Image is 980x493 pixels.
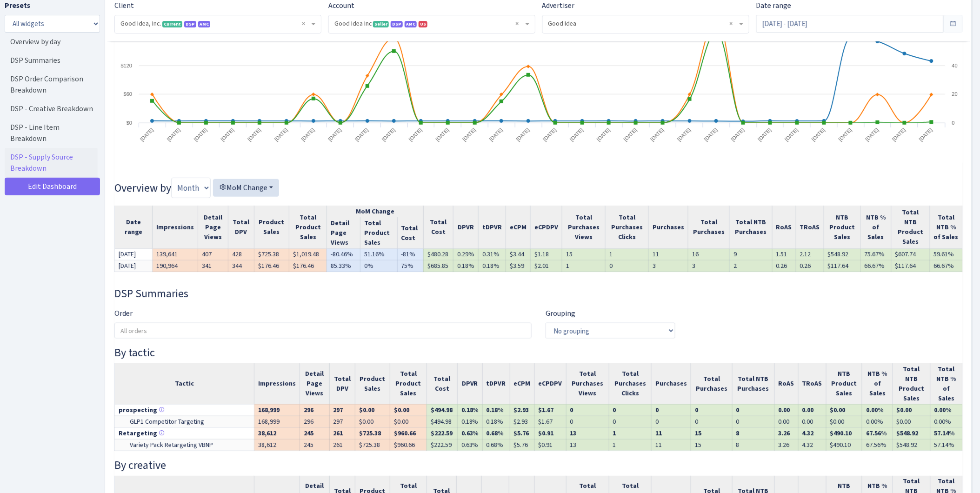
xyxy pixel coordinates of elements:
td: 85.33% [327,260,360,272]
td: 38,612 [254,439,300,451]
label: Order [114,308,133,319]
td: $725.38 [355,439,390,451]
b: 4.32 [802,429,814,438]
th: NTB Product Sales [824,206,860,249]
td: GLP1 Competitor Targeting [115,416,254,427]
b: $0.00 [359,406,374,414]
td: -80.46% [327,249,360,260]
td: 11 [652,439,691,451]
text: 0 [952,120,955,126]
td: 0 [732,416,774,427]
label: Grouping [546,308,575,319]
td: 0.68% [482,439,510,451]
td: 3.26 [774,439,798,451]
th: Total DPV [329,363,355,405]
td: 344 [228,260,254,272]
td: $176.46 [289,260,327,272]
td: 296 [300,416,330,427]
span: Good Idea, Inc. <span class="badge badge-success">Current</span><span class="badge badge-primary"... [120,19,310,28]
b: 0 [655,406,659,414]
th: Product Sales [355,363,390,405]
td: [DATE] [115,260,153,272]
th: DPVR [457,363,482,405]
span: Good Idea Inc <span class="badge badge-success">Seller</span><span class="badge badge-primary">DS... [334,19,524,28]
th: Detail Page Views [198,206,228,249]
tspan: [DATE] [811,127,826,142]
b: $0.00 [394,406,409,414]
span: DSP [391,21,403,27]
span: Current [162,21,182,27]
td: 0 [606,260,649,272]
b: 0.63% [461,429,479,438]
b: 13 [570,429,577,438]
td: 16 [688,249,730,260]
th: Total Purchases [691,363,732,405]
th: NTB % of Sales [862,363,893,405]
td: 1 [606,249,649,260]
th: Total NTB Purchases [732,363,774,405]
th: Tactic [115,363,254,405]
th: Total DPV [228,206,254,249]
tspan: [DATE] [730,127,746,142]
span: DSP [184,21,196,27]
tspan: [DATE] [166,127,181,142]
tspan: [DATE] [623,127,638,142]
th: Total Cost [397,217,423,249]
span: Good Idea Inc <span class="badge badge-success">Seller</span><span class="badge badge-primary">DS... [329,15,535,33]
button: MoM Change [213,179,279,197]
td: 0.18% [457,416,482,427]
tspan: [DATE] [865,127,880,142]
td: 0.00 [774,416,798,427]
th: TRoAS [798,363,826,405]
span: Good Idea [543,15,749,33]
th: Purchases [649,206,688,249]
td: 11 [649,249,688,260]
td: $3.59 [506,260,531,272]
b: 15 [695,429,701,438]
td: 67.56% [862,439,893,451]
b: 0 [613,406,616,414]
td: 13 [566,439,609,451]
a: DSP - Supply Source Breakdown [5,148,98,178]
b: 0.68% [487,429,504,438]
a: Overview by day [5,33,98,51]
a: DSP Summaries [5,51,98,70]
td: $548.92 [893,439,930,451]
tspan: [DATE] [542,127,557,142]
th: Total NTB % of Sales [930,206,962,249]
td: 341 [198,260,228,272]
td: 75.67% [860,249,891,260]
td: 59.61% [930,249,962,260]
td: $176.46 [254,260,289,272]
span: Remove all items [730,19,733,28]
td: $2.93 [510,416,534,427]
tspan: [DATE] [703,127,719,142]
b: $0.00 [830,406,846,414]
th: Product Sales [254,206,289,249]
td: 0.31% [479,249,506,260]
th: NTB Product Sales [826,363,862,405]
td: 0.18% [479,260,506,272]
b: $548.92 [897,429,919,438]
td: $3.44 [506,249,531,260]
td: 0.18% [482,416,510,427]
b: $960.66 [394,429,416,438]
td: $117.64 [824,260,860,272]
b: $725.38 [359,429,381,438]
text: 20 [952,91,958,97]
th: tDPVR [482,363,510,405]
td: 66.67% [860,260,891,272]
b: 261 [333,429,343,438]
td: 245 [300,439,330,451]
td: 3 [649,260,688,272]
td: $960.66 [390,439,427,451]
span: US [419,21,427,27]
th: MoM Change [327,206,423,217]
th: eCPM [510,363,534,405]
h4: By tactic [114,346,963,360]
h3: Widget #37 [114,287,963,300]
th: Impressions [153,206,198,249]
input: All orders [115,323,531,338]
tspan: [DATE] [515,127,531,142]
td: 1.51 [772,249,796,260]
